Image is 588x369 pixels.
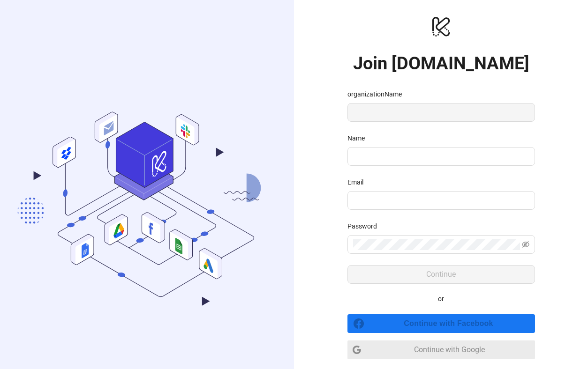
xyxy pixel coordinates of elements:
h1: Join [DOMAIN_NAME] [347,52,535,74]
input: Name [353,151,528,162]
input: Email [353,195,528,206]
span: or [430,294,452,304]
label: Name [347,133,371,143]
label: Password [347,221,383,231]
input: Password [353,239,520,250]
input: organizationName [347,103,535,122]
label: organizationName [347,89,408,99]
button: Continue [347,265,535,284]
label: Email [347,177,369,187]
span: eye-invisible [522,241,529,248]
